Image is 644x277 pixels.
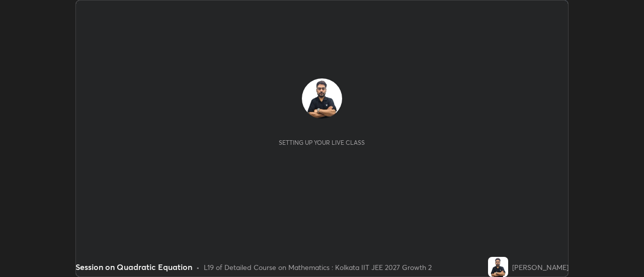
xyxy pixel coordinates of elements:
[488,257,508,277] img: 5d568bb6ac614c1d9b5c17d2183f5956.jpg
[302,78,342,119] img: 5d568bb6ac614c1d9b5c17d2183f5956.jpg
[204,262,432,272] div: L19 of Detailed Course on Mathematics : Kolkata IIT JEE 2027 Growth 2
[512,262,569,272] div: [PERSON_NAME]
[279,139,365,146] div: Setting up your live class
[196,262,200,272] div: •
[75,261,192,273] div: Session on Quadratic Equation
